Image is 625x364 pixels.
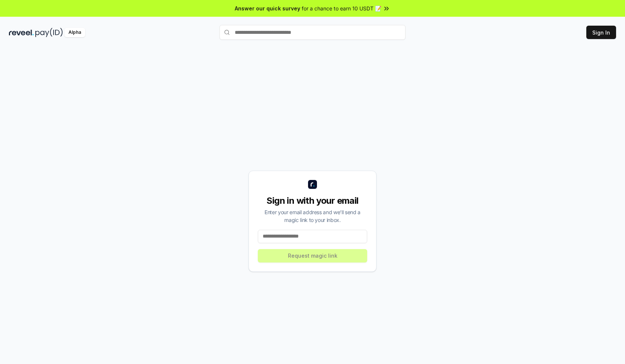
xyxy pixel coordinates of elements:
[9,28,34,37] img: reveel_dark
[64,28,85,37] div: Alpha
[302,4,381,12] span: for a chance to earn 10 USDT 📝
[35,28,63,37] img: pay_id
[258,195,367,207] div: Sign in with your email
[308,180,317,189] img: logo_small
[235,4,300,12] span: Answer our quick survey
[258,208,367,224] div: Enter your email address and we’ll send a magic link to your inbox.
[586,26,616,39] button: Sign In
